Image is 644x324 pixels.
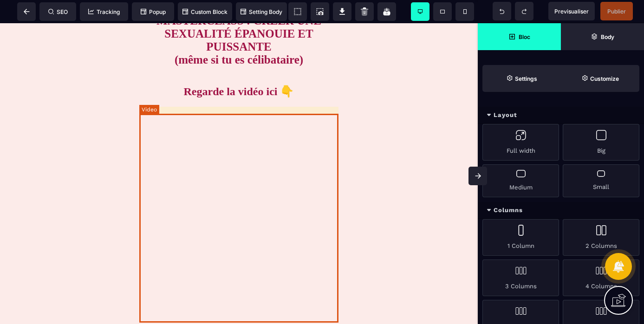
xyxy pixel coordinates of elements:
strong: Customize [590,75,619,82]
div: Layout [478,107,644,124]
span: Open Blocks [478,23,561,50]
span: Preview [548,2,595,20]
h2: Regarde la vidéo ici 👇 [139,57,338,79]
strong: Settings [515,75,537,82]
div: 3 Columns [482,259,559,296]
span: Settings [482,65,561,92]
div: 1 Column [482,219,559,256]
span: Screenshot [311,2,329,21]
strong: Bloc [519,33,530,40]
span: Setting Body [241,8,282,15]
span: Open Layer Manager [561,23,644,50]
span: Publier [607,8,626,15]
span: Open Style Manager [561,65,639,92]
span: Tracking [88,8,120,15]
span: Popup [141,8,166,15]
span: Custom Block [182,8,228,15]
div: Columns [478,202,644,219]
span: SEO [48,8,68,15]
div: 2 Columns [563,219,639,256]
span: View components [288,2,307,21]
div: Small [563,164,639,197]
div: 4 Columns [563,259,639,296]
div: Full width [482,124,559,161]
span: Previsualiser [554,8,589,15]
div: Big [563,124,639,161]
strong: Body [601,33,614,40]
div: Medium [482,164,559,197]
